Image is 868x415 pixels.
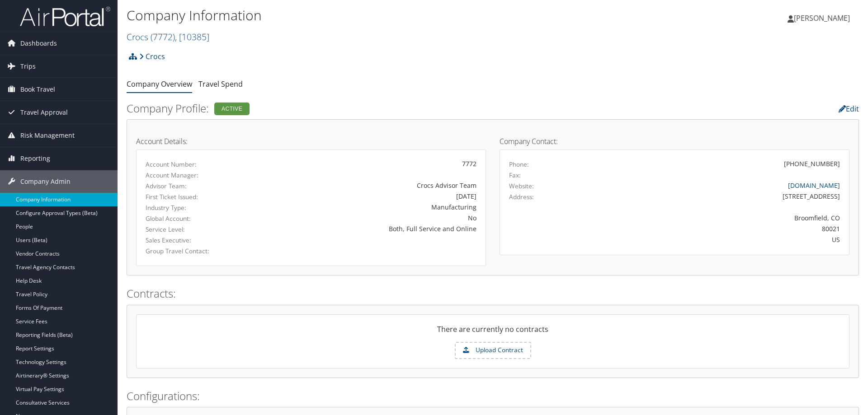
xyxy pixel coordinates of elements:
span: Travel Approval [20,101,68,124]
div: Manufacturing [260,202,476,212]
a: [PERSON_NAME] [788,5,859,32]
span: ( 7772 ) [151,31,175,43]
label: Industry Type: [146,203,247,212]
h4: Account Details: [136,138,486,145]
h4: Company Contact: [500,138,849,145]
div: 7772 [260,159,476,168]
h2: Configurations: [127,388,859,404]
a: Crocs [127,31,209,43]
span: Book Travel [20,78,55,101]
label: Sales Executive: [146,236,247,245]
span: Risk Management [20,124,75,147]
div: Broomfield, CO [595,213,840,223]
span: Company Admin [20,170,71,193]
span: , [ 10385 ] [175,31,209,43]
a: Travel Spend [198,79,243,89]
h2: Company Profile: [127,101,610,116]
span: Reporting [20,147,50,170]
label: Fax: [509,171,521,180]
label: Group Travel Contact: [146,247,247,256]
span: [PERSON_NAME] [794,13,850,23]
label: Upload Contract [456,343,530,358]
div: There are currently no contracts [137,324,849,342]
div: Both, Full Service and Online [260,224,476,233]
div: Crocs Advisor Team [260,181,476,190]
a: Company Overview [127,79,192,89]
h1: Company Information [127,6,615,25]
label: Global Account: [146,214,247,223]
label: Phone: [509,160,529,169]
div: US [595,235,840,244]
label: Service Level: [146,225,247,234]
a: [DOMAIN_NAME] [788,181,840,190]
label: Account Manager: [146,171,247,180]
label: Website: [509,182,534,191]
div: [DATE] [260,191,476,201]
label: First Ticket Issued: [146,192,247,201]
h2: Contracts: [127,286,859,301]
span: Dashboards [20,32,57,55]
label: Advisor Team: [146,182,247,191]
label: Address: [509,192,534,201]
div: [STREET_ADDRESS] [595,191,840,201]
div: 80021 [595,224,840,233]
label: Account Number: [146,160,247,169]
a: Edit [839,104,859,114]
div: No [260,213,476,223]
div: [PHONE_NUMBER] [784,159,840,168]
img: airportal-logo.png [20,6,110,27]
a: Crocs [139,47,165,65]
span: Trips [20,55,36,78]
div: Active [214,103,250,115]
